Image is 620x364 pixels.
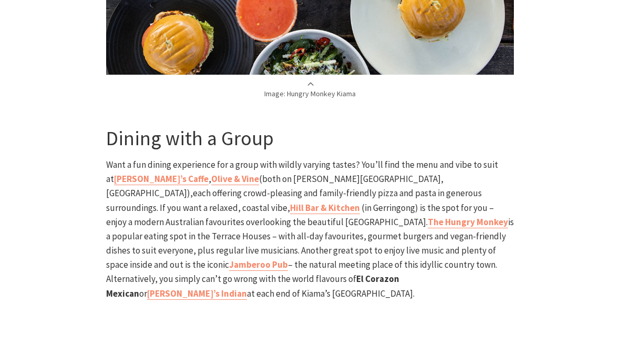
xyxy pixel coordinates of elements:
[209,173,211,185] span: ,
[106,187,494,227] span: each offering crowd-pleasing and family-friendly pizza and pasta in generous surroundings. If you...
[139,288,147,299] span: or
[106,126,514,150] h3: Dining with a Group
[147,288,247,300] a: [PERSON_NAME]’s Indian
[106,159,498,185] span: Want a fun dining experience for a group with wildly varying tastes? You’ll find the menu and vib...
[290,202,360,214] a: Hill Bar & Kitchen
[229,259,288,271] a: Jamberoo Pub
[147,288,247,299] b: [PERSON_NAME]’s Indian
[229,259,288,270] b: Jamberoo Pub
[211,173,259,185] a: Olive & Vine
[106,173,443,199] span: (both on [PERSON_NAME][GEOGRAPHIC_DATA], [GEOGRAPHIC_DATA]),
[428,216,508,228] a: The Hungry Monkey
[114,173,209,185] a: [PERSON_NAME]’s Caffe
[106,259,497,285] span: – the natural meeting place of this idyllic country town. Alternatively, you simply can’t go wron...
[106,80,514,99] p: Image: Hungry Monkey Kiama
[247,288,415,299] span: at each end of Kiama’s [GEOGRAPHIC_DATA].
[106,273,399,299] b: El Corazon Mexican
